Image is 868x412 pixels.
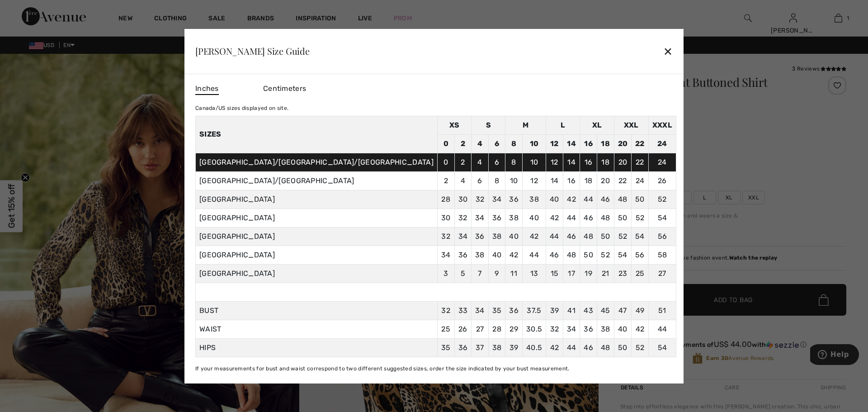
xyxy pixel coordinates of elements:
td: 10 [522,134,546,153]
td: 14 [563,153,580,171]
td: 52 [632,208,649,227]
span: 30.5 [526,325,542,333]
td: 13 [522,264,546,283]
td: 38 [522,190,546,208]
td: 6 [472,171,489,190]
td: 2 [454,134,472,153]
div: If your measurements for bust and waist correspond to two different suggested sizes, order the si... [195,365,676,373]
td: 26 [648,171,676,190]
td: 40 [488,246,505,264]
td: 42 [546,208,563,227]
div: ✕ [663,42,673,61]
span: 40 [618,325,627,333]
td: 50 [580,246,597,264]
td: 56 [632,246,649,264]
span: 34 [567,325,576,333]
td: 44 [522,246,546,264]
td: 11 [505,264,523,283]
td: 2 [454,153,472,171]
td: [GEOGRAPHIC_DATA] [195,190,437,208]
td: 16 [580,134,597,153]
td: [GEOGRAPHIC_DATA] [195,264,437,283]
td: XS [437,116,471,134]
td: 36 [488,208,505,227]
td: 16 [580,153,597,171]
td: XL [580,116,614,134]
td: 32 [454,208,472,227]
td: 58 [648,246,676,264]
td: HIPS [195,338,437,357]
span: 25 [441,325,450,333]
td: 52 [597,246,614,264]
td: 22 [614,171,632,190]
td: 52 [648,190,676,208]
span: 47 [618,306,627,315]
td: 28 [437,190,454,208]
td: 40 [522,208,546,227]
td: 12 [546,134,563,153]
td: 10 [522,153,546,171]
td: 19 [580,264,597,283]
td: 36 [454,246,472,264]
td: 10 [505,171,523,190]
td: 32 [472,190,489,208]
td: [GEOGRAPHIC_DATA]/[GEOGRAPHIC_DATA]/[GEOGRAPHIC_DATA] [195,153,437,171]
td: 50 [597,227,614,246]
td: 18 [597,134,614,153]
td: 23 [614,264,632,283]
td: 17 [563,264,580,283]
span: 33 [458,306,468,315]
td: 16 [563,171,580,190]
span: 36 [458,343,468,352]
td: 20 [614,134,632,153]
span: 29 [509,325,518,333]
td: 22 [632,134,649,153]
td: 52 [614,227,632,246]
span: 38 [492,343,502,352]
span: 35 [492,306,502,315]
td: 20 [597,171,614,190]
td: 54 [632,227,649,246]
td: 0 [437,153,454,171]
td: 40 [546,190,563,208]
td: 24 [648,134,676,153]
td: 8 [505,134,523,153]
td: L [546,116,580,134]
span: 39 [550,306,559,315]
td: 42 [563,190,580,208]
td: 48 [580,227,597,246]
span: 26 [458,325,467,333]
span: 49 [636,306,645,315]
td: 30 [454,190,472,208]
td: 54 [614,246,632,264]
td: 36 [472,227,489,246]
span: 39 [509,343,519,352]
td: 20 [614,153,632,171]
td: 44 [563,208,580,227]
span: 41 [567,306,576,315]
td: 50 [632,190,649,208]
td: XXXL [648,116,676,134]
span: 50 [618,343,627,352]
td: 34 [437,246,454,264]
td: 42 [505,246,523,264]
td: 12 [522,171,546,190]
td: 4 [472,134,489,153]
td: 50 [614,208,632,227]
td: 40 [505,227,523,246]
td: 22 [632,153,649,171]
span: 35 [441,343,451,352]
td: 38 [488,227,505,246]
td: [GEOGRAPHIC_DATA] [195,227,437,246]
td: 48 [614,190,632,208]
span: 37 [476,343,484,352]
span: 45 [601,306,610,315]
td: 14 [546,171,563,190]
td: XXL [614,116,648,134]
td: 6 [488,153,505,171]
td: [GEOGRAPHIC_DATA] [195,208,437,227]
td: 36 [505,190,523,208]
span: 51 [658,306,666,315]
td: 30 [437,208,454,227]
td: 56 [648,227,676,246]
